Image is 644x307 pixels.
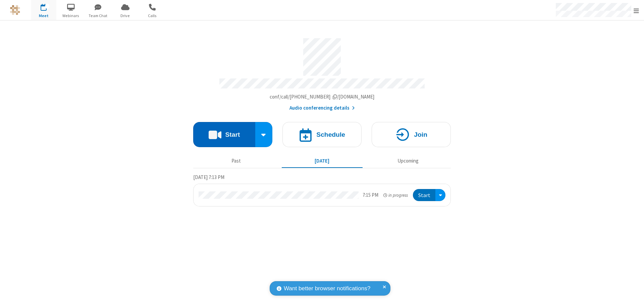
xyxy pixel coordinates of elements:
[413,189,435,201] button: Start
[255,122,273,147] div: Start conference options
[193,174,224,180] span: [DATE] 7:13 PM
[58,13,84,19] span: Webinars
[193,122,255,147] button: Start
[316,131,345,138] h4: Schedule
[289,104,355,112] button: Audio conferencing details
[383,192,408,198] em: in progress
[282,122,362,147] button: Schedule
[140,13,165,19] span: Calls
[282,155,363,167] button: [DATE]
[627,290,639,302] iframe: Chat
[270,94,375,100] span: Copy my meeting room link
[414,131,427,138] h4: Join
[363,191,378,199] div: 7:15 PM
[193,173,451,207] section: Today's Meetings
[435,189,445,201] div: Open menu
[368,155,448,167] button: Upcoming
[225,131,240,138] h4: Start
[372,122,451,147] button: Join
[284,284,370,293] span: Want better browser notifications?
[31,13,56,19] span: Meet
[45,4,50,9] div: 1
[113,13,138,19] span: Drive
[86,13,111,19] span: Team Chat
[193,33,451,112] section: Account details
[270,93,375,101] button: Copy my meeting room linkCopy my meeting room link
[10,5,20,15] img: QA Selenium DO NOT DELETE OR CHANGE
[196,155,277,167] button: Past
